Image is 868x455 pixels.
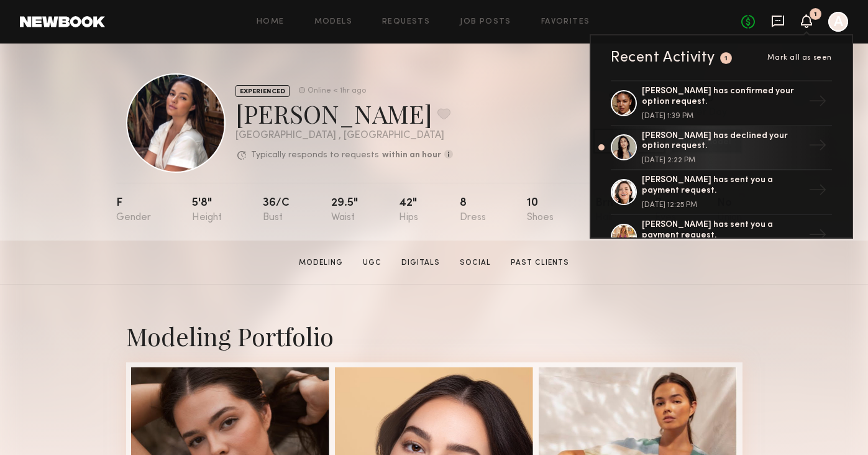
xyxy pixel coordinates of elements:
a: Modeling [294,257,348,269]
div: 1 [814,11,817,18]
div: [DATE] 12:25 PM [642,201,803,209]
a: Models [314,18,352,26]
a: [PERSON_NAME] has declined your option request.[DATE] 2:22 PM→ [611,126,832,171]
div: Modeling Portfolio [126,319,742,352]
div: [PERSON_NAME] has sent you a payment request. [642,175,803,196]
a: [PERSON_NAME] has sent you a payment request.[DATE] 12:25 PM→ [611,170,832,215]
a: Past Clients [506,257,574,269]
div: 8 [460,198,486,223]
a: Home [257,18,285,26]
div: [GEOGRAPHIC_DATA] , [GEOGRAPHIC_DATA] [235,131,453,141]
a: Requests [382,18,430,26]
div: 1 [724,55,728,62]
div: [DATE] 2:22 PM [642,157,803,164]
a: Social [455,257,496,269]
div: [PERSON_NAME] has declined your option request. [642,131,803,152]
a: Favorites [541,18,590,26]
a: [PERSON_NAME] has confirmed your option request.[DATE] 1:39 PM→ [611,80,832,126]
p: Typically responds to requests [251,151,379,160]
div: EXPERIENCED [235,85,290,97]
div: → [803,87,832,119]
div: [PERSON_NAME] [235,97,453,130]
div: F [116,198,151,223]
div: 42" [399,198,418,223]
div: → [803,131,832,163]
div: 10 [527,198,554,223]
a: UGC [358,257,386,269]
div: Online < 1hr ago [308,87,366,95]
a: Digitals [396,257,445,269]
div: 29.5" [331,198,358,223]
div: → [803,221,832,253]
a: [PERSON_NAME] has sent you a payment request.→ [611,215,832,260]
div: [PERSON_NAME] has confirmed your option request. [642,86,803,108]
b: within an hour [382,151,441,160]
div: 5'8" [192,198,222,223]
a: Job Posts [460,18,511,26]
div: → [803,176,832,208]
div: [PERSON_NAME] has sent you a payment request. [642,220,803,241]
div: [DATE] 1:39 PM [642,113,803,120]
div: Recent Activity [611,50,715,65]
div: 36/c [263,198,290,223]
span: Mark all as seen [767,54,832,62]
a: A [828,12,848,32]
